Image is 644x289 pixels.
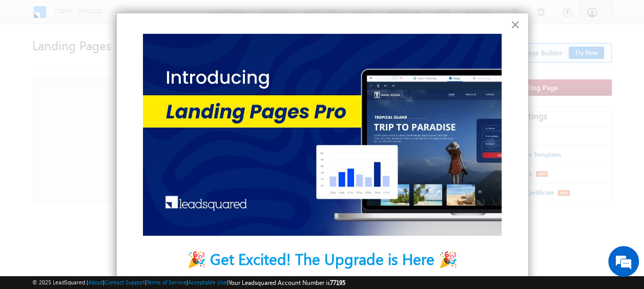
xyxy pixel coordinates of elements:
textarea: Type your message and hit 'Enter' [13,95,187,213]
strong: Upgrade to Landing Pages Pro! [147,274,362,286]
button: Close [510,16,520,33]
p: 🎉 Get Excited! The Upgrade is Here 🎉 [137,248,507,270]
div: Minimize live chat window [168,5,193,30]
em: Start Chat [139,221,186,235]
a: About [88,279,103,285]
img: d_60004797649_company_0_60004797649 [17,54,43,67]
a: Acceptable Use [188,279,227,285]
span: 77195 [330,279,345,286]
span: © 2025 LeadSquared | | | | | [32,278,345,287]
a: Contact Support [105,279,145,285]
div: Chat with us now [53,54,172,67]
a: Terms of Service [147,279,186,285]
span: Your Leadsquared Account Number is [228,279,345,286]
